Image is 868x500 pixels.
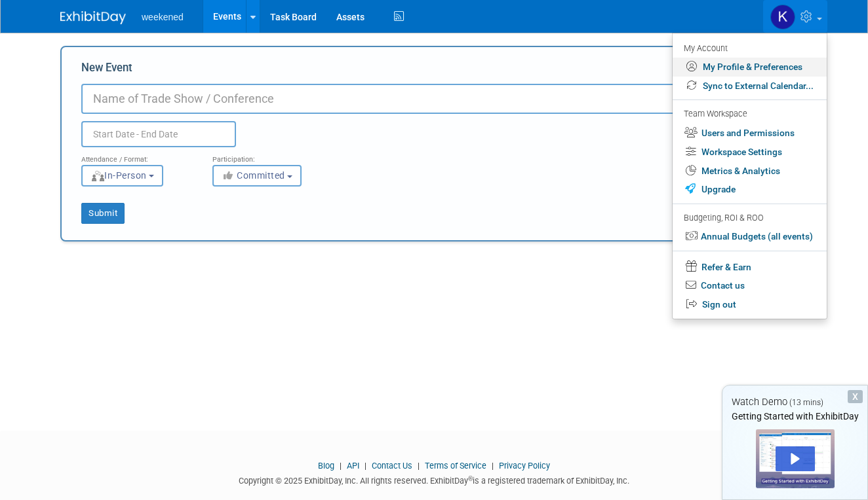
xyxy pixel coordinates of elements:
span: Committed [222,170,285,181]
a: Blog [318,461,334,471]
a: Metrics & Analytics [673,162,827,181]
a: Refer & Earn [673,257,827,277]
input: Start Date - End Date [81,121,236,147]
label: New Event [81,60,132,80]
span: In-Person [90,170,147,181]
div: Play [776,446,815,471]
div: Dismiss [848,390,863,403]
button: Submit [81,203,125,224]
sup: ® [468,475,473,482]
a: Privacy Policy [499,461,550,471]
div: My Account [684,40,814,56]
span: | [361,461,370,471]
a: Sign out [673,295,827,314]
span: (13 mins) [789,398,823,407]
div: Getting Started with ExhibitDay [722,410,867,423]
span: | [336,461,345,471]
a: My Profile & Preferences [673,58,827,77]
div: Budgeting, ROI & ROO [684,211,814,225]
img: ExhibitDay [60,11,126,24]
a: Contact Us [372,461,412,471]
a: Contact us [673,276,827,295]
a: Sync to External Calendar... [673,77,827,96]
a: Terms of Service [425,461,486,471]
div: Attendance / Format: [81,147,193,164]
div: Team Workspace [684,107,814,122]
img: Kelley Lamb [770,5,795,29]
a: Upgrade [673,180,827,199]
button: In-Person [81,165,163,187]
input: Name of Trade Show / Conference [81,84,787,114]
a: Workspace Settings [673,143,827,162]
a: Annual Budgets (all events) [673,227,827,246]
button: Committed [212,165,302,187]
span: | [488,461,497,471]
span: weekened [142,12,184,22]
span: | [414,461,423,471]
a: API [347,461,359,471]
a: Users and Permissions [673,124,827,143]
div: Participation: [212,147,324,164]
div: Watch Demo [722,395,867,409]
